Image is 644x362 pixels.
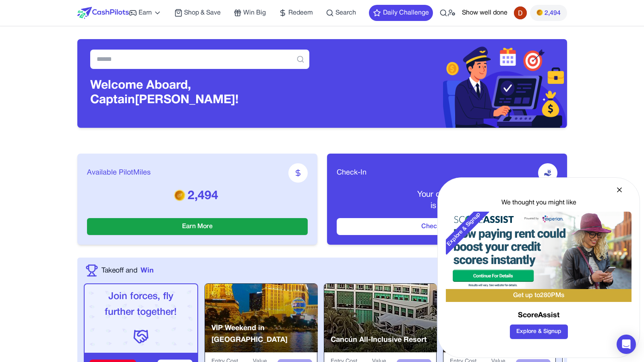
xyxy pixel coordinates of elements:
button: Earn More [87,218,308,235]
h3: ScoreAssist [446,310,632,321]
a: Search [326,8,356,18]
div: Explore & Signup [439,204,489,255]
button: Daily Challenge [369,5,433,21]
p: Cancún All-Inclusive Resort [331,334,427,346]
p: Join forces, fly further together! [91,289,191,320]
img: PMs [174,189,185,201]
img: ScoreAssist [446,212,632,289]
span: Takeoff and [101,265,137,276]
span: Check-In [337,167,367,179]
button: PMs2,494 [530,5,567,21]
span: Win [141,265,153,276]
a: Takeoff andWin [101,265,153,276]
img: CashPilots Logo [77,7,129,19]
a: Shop & Save [174,8,221,18]
a: Redeem [279,8,313,18]
div: Open Intercom Messenger [617,335,636,354]
span: 2,494 [545,8,561,18]
img: Header decoration [322,39,567,128]
img: PMs [536,9,543,16]
span: Win Big [243,8,266,18]
span: is waiting [431,202,464,210]
span: Available PilotMiles [87,167,151,179]
button: Explore & Signup [510,325,568,339]
p: Your daily bonus [337,189,557,200]
p: VIP Weekend in [GEOGRAPHIC_DATA] [211,322,318,346]
h3: Welcome Aboard, Captain [PERSON_NAME]! [90,79,309,108]
span: Redeem [288,8,313,18]
button: Show well done [462,8,507,18]
button: Check-In & Claim [337,218,557,235]
span: Shop & Save [184,8,221,18]
span: Earn [139,8,152,18]
img: receive-dollar [544,169,552,177]
a: Earn [129,8,162,18]
div: Get up to 280 PMs [446,289,632,302]
p: 2,494 [87,189,308,204]
span: Search [335,8,356,18]
a: Win Big [234,8,266,18]
div: We thought you might like [446,198,632,208]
